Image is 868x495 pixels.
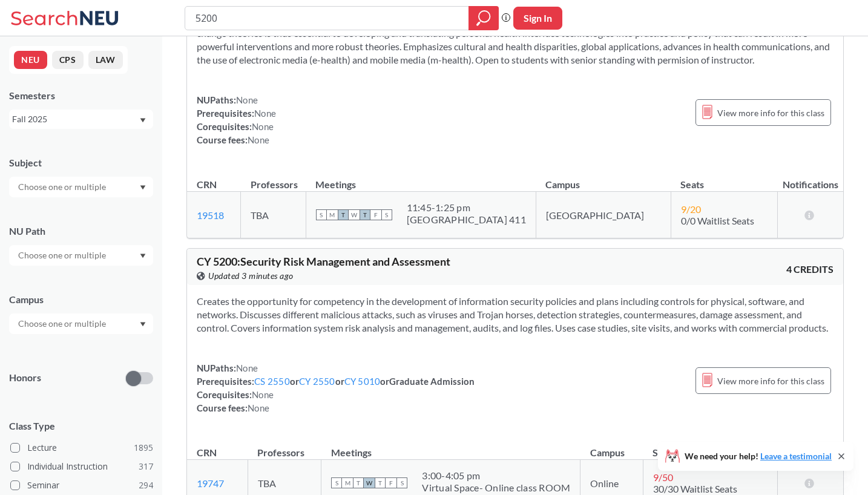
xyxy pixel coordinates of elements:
span: None [236,362,258,373]
div: Semesters [9,89,153,102]
span: 4 CREDITS [786,263,833,276]
div: Virtual Space- Online class ROOM [422,482,570,494]
th: Professors [241,166,306,192]
span: T [360,209,370,220]
span: S [316,209,327,220]
span: S [381,209,392,220]
a: CY 2550 [299,376,335,387]
div: 11:45 - 1:25 pm [407,202,526,214]
span: We need your help! [685,452,832,461]
span: None [236,94,258,105]
span: None [254,108,276,119]
span: F [386,477,396,488]
span: T [338,209,349,220]
a: Leave a testimonial [760,451,832,461]
section: Creates the opportunity for competency in the development of information security policies and pl... [197,295,833,335]
label: Lecture [10,440,153,456]
div: Fall 2025 [12,113,139,126]
span: T [375,477,386,488]
td: [GEOGRAPHIC_DATA] [536,192,671,238]
span: M [342,477,353,488]
span: 317 [139,460,153,473]
span: W [349,209,360,220]
div: NUPaths: Prerequisites: Corequisites: Course fees: [197,93,276,146]
span: View more info for this class [717,105,824,120]
div: Dropdown arrow [9,313,153,334]
span: None [248,402,269,413]
span: F [370,209,381,220]
span: 9 / 50 [653,471,673,483]
span: None [252,389,274,400]
div: Fall 2025Dropdown arrow [9,110,153,129]
span: 1895 [134,441,153,454]
svg: Dropdown arrow [140,322,146,327]
div: Campus [9,293,153,306]
td: TBA [241,192,306,238]
span: Updated 3 minutes ago [208,269,294,283]
span: CY 5200 : Security Risk Management and Assessment [197,255,450,268]
svg: Dropdown arrow [140,254,146,258]
label: Seminar [10,477,153,493]
th: Notifications [778,434,843,460]
div: magnifying glass [469,6,499,30]
span: Class Type [9,419,153,433]
span: T [353,477,364,488]
a: 19747 [197,477,224,489]
th: Seats [671,166,777,192]
th: Seats [643,434,777,460]
input: Choose one or multiple [12,180,114,194]
div: NUPaths: Prerequisites: or or or Graduate Admission Corequisites: Course fees: [197,361,475,415]
a: CY 5010 [344,376,381,387]
span: 30/30 Waitlist Seats [653,483,737,494]
input: Class, professor, course number, "phrase" [194,8,460,28]
a: CS 2550 [254,376,290,387]
span: 9 / 20 [681,203,701,215]
div: Dropdown arrow [9,245,153,266]
span: S [396,477,407,488]
div: Dropdown arrow [9,177,153,197]
button: Sign In [513,7,562,30]
p: Honors [9,371,41,385]
th: Meetings [321,434,580,460]
span: 0/0 Waitlist Seats [681,215,754,226]
th: Campus [580,434,643,460]
div: 3:00 - 4:05 pm [422,470,570,482]
div: NU Path [9,225,153,238]
span: W [364,477,375,488]
button: CPS [52,51,84,69]
svg: magnifying glass [476,10,491,27]
svg: Dropdown arrow [140,185,146,190]
button: NEU [14,51,47,69]
th: Notifications [778,166,843,192]
span: None [248,134,269,145]
th: Campus [536,166,671,192]
label: Individual Instruction [10,459,153,474]
span: 294 [139,479,153,492]
div: Subject [9,156,153,169]
th: Meetings [306,166,536,192]
div: CRN [197,446,217,459]
span: None [252,121,274,132]
input: Choose one or multiple [12,316,114,331]
button: LAW [88,51,123,69]
th: Professors [248,434,321,460]
svg: Dropdown arrow [140,118,146,123]
div: CRN [197,178,217,191]
span: View more info for this class [717,373,824,388]
span: S [331,477,342,488]
div: [GEOGRAPHIC_DATA] 411 [407,214,526,226]
input: Choose one or multiple [12,248,114,263]
a: 19518 [197,209,224,221]
span: M [327,209,338,220]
